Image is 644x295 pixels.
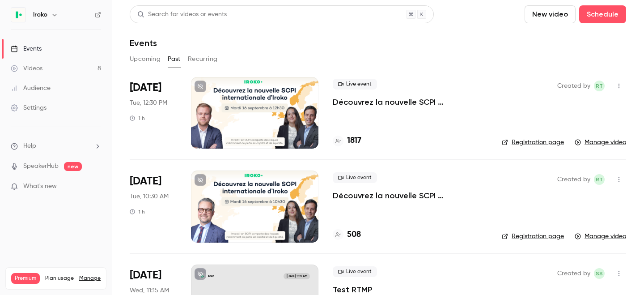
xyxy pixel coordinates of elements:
[347,135,361,147] h4: 1817
[284,273,309,279] span: [DATE] 11:15 AM
[130,81,161,95] span: [DATE]
[130,192,169,201] span: Tue, 10:30 AM
[11,44,42,53] div: Events
[130,98,167,107] span: Tue, 12:30 PM
[137,10,227,19] div: Search for videos or events
[333,266,377,277] span: Live event
[168,52,181,66] button: Past
[333,135,361,147] a: 1817
[130,208,145,215] div: 1 h
[11,273,40,284] span: Premium
[594,268,605,279] span: Salim Semaoune
[11,103,47,112] div: Settings
[502,232,564,241] a: Registration page
[130,52,161,66] button: Upcoming
[130,268,161,282] span: [DATE]
[11,64,42,73] div: Videos
[579,5,626,23] button: Schedule
[347,229,361,241] h4: 508
[33,10,47,19] h6: Iroko
[575,138,626,147] a: Manage video
[557,268,590,279] span: Created by
[11,141,101,151] li: help-dropdown-opener
[90,183,101,191] iframe: Noticeable Trigger
[594,81,605,91] span: Roxane Tranchard
[502,138,564,147] a: Registration page
[333,97,487,107] a: Découvrez la nouvelle SCPI internationale signée [PERSON_NAME]
[130,38,157,48] h1: Events
[208,274,214,278] p: Iroko
[575,232,626,241] a: Manage video
[11,8,25,22] img: Iroko
[333,172,377,183] span: Live event
[130,171,177,242] div: Sep 16 Tue, 10:30 AM (Europe/Paris)
[23,141,36,151] span: Help
[79,275,101,282] a: Manage
[45,275,74,282] span: Plan usage
[130,174,161,188] span: [DATE]
[11,84,51,93] div: Audience
[333,284,372,295] a: Test RTMP
[333,229,361,241] a: 508
[557,174,590,185] span: Created by
[23,182,57,191] span: What's new
[188,52,218,66] button: Recurring
[23,162,59,171] a: SpeakerHub
[596,174,603,185] span: RT
[557,81,590,91] span: Created by
[333,79,377,90] span: Live event
[525,5,576,23] button: New video
[64,162,82,171] span: new
[596,268,603,279] span: SS
[594,174,605,185] span: Roxane Tranchard
[130,286,169,295] span: Wed, 11:15 AM
[333,190,487,201] a: Découvrez la nouvelle SCPI internationale d'Iroko
[596,81,603,91] span: RT
[130,77,177,149] div: Sep 16 Tue, 12:30 PM (Europe/Paris)
[130,115,145,122] div: 1 h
